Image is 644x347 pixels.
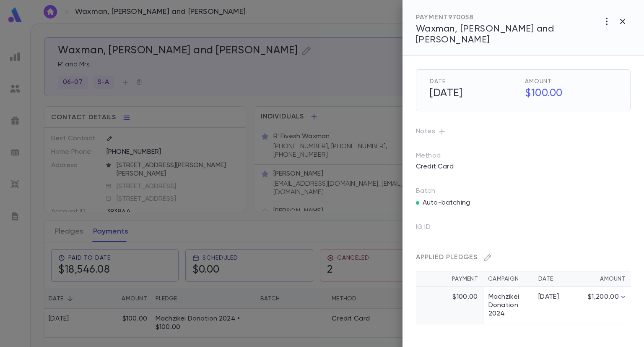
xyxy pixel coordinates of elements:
[416,271,483,287] th: Payment
[483,287,533,324] td: Machzikei Donation 2024
[416,287,483,324] td: $100.00
[525,78,617,85] span: Amount
[575,271,631,287] th: Amount
[416,254,478,261] span: Applied Pledges
[416,221,444,237] p: IG ID
[411,160,459,173] p: Credit Card
[575,287,631,324] td: $1,200.00
[425,85,522,103] h5: [DATE]
[430,78,522,85] span: Date
[483,271,533,287] th: Campaign
[416,13,599,22] div: PAYMENT 970058
[416,187,631,195] p: Batch
[533,271,575,287] th: Date
[520,85,617,103] h5: $100.00
[423,199,470,207] p: Auto-batching
[416,125,631,138] p: Notes
[538,293,570,301] div: [DATE]
[416,24,554,45] span: Waxman, [PERSON_NAME] and [PERSON_NAME]
[416,152,458,160] p: Method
